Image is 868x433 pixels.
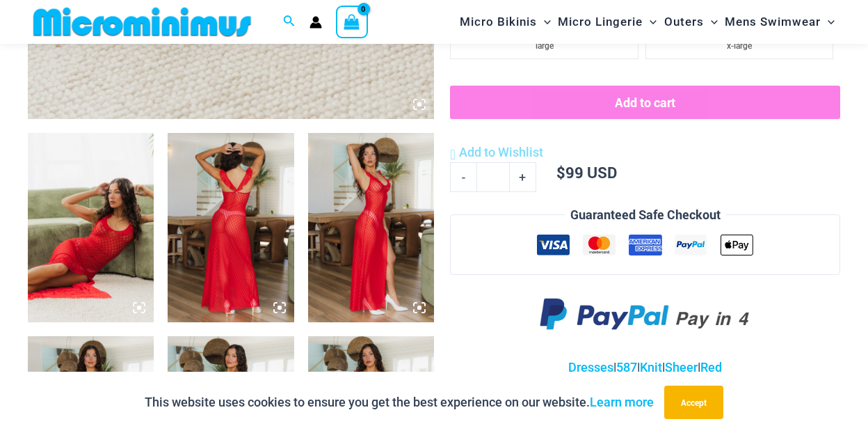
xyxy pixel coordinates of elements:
span: Add to Wishlist [459,145,543,159]
img: Sometimes Red 587 Dress [168,133,294,322]
img: MM SHOP LOGO FLAT [28,6,257,38]
a: Knit [640,360,662,375]
li: x-large [645,31,833,59]
a: OutersMenu ToggleMenu Toggle [661,4,721,40]
a: Add to Wishlist [450,142,542,163]
input: Product quantity [476,162,509,191]
span: $ [556,162,565,182]
span: x-large [727,41,752,51]
nav: Site Navigation [454,2,840,42]
span: large [536,41,554,51]
li: large [450,31,638,59]
a: + [510,162,536,191]
a: 587 [616,360,637,375]
a: Dresses [568,360,613,375]
a: Micro BikinisMenu ToggleMenu Toggle [456,4,554,40]
span: Mens Swimwear [725,4,821,40]
a: Sheer [665,360,698,375]
a: Search icon link [283,13,296,31]
a: - [450,162,476,191]
span: Outers [664,4,704,40]
button: Accept [664,386,723,419]
img: Sometimes Red 587 Dress [28,133,154,322]
button: Add to cart [450,86,840,119]
span: Micro Bikinis [460,4,537,40]
a: Account icon link [310,16,322,29]
span: Menu Toggle [704,4,718,40]
legend: Guaranteed Safe Checkout [565,205,726,226]
a: Micro LingerieMenu ToggleMenu Toggle [554,4,660,40]
a: View Shopping Cart, empty [336,6,368,38]
a: Red [700,360,722,375]
span: Menu Toggle [821,4,835,40]
img: Sometimes Red 587 Dress [308,133,434,322]
span: Menu Toggle [643,4,657,40]
span: Menu Toggle [537,4,551,40]
bdi: 99 USD [556,162,617,182]
span: Micro Lingerie [558,4,643,40]
a: Mens SwimwearMenu ToggleMenu Toggle [721,4,838,40]
a: Learn more [590,395,654,409]
p: This website uses cookies to ensure you get the best experience on our website. [145,392,654,413]
p: | | | | [450,357,840,378]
